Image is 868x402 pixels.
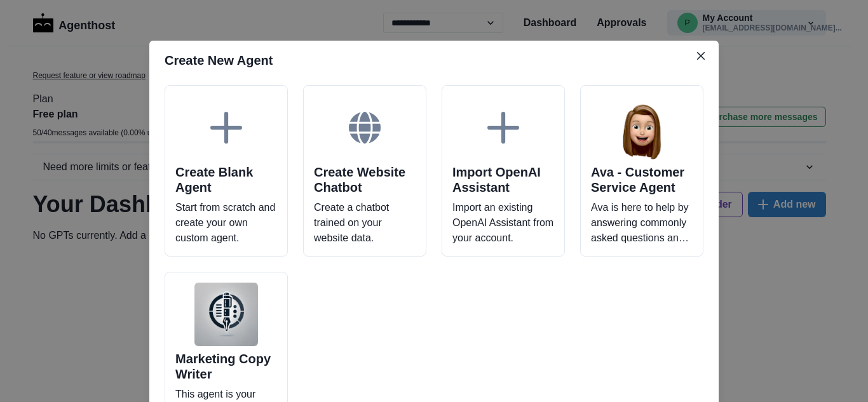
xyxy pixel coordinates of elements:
[175,200,277,246] p: Start from scratch and create your own custom agent.
[314,200,416,246] p: Create a chatbot trained on your website data.
[610,96,674,159] img: Ava - Customer Service Agent
[175,351,277,382] h2: Marketing Copy Writer
[452,164,554,195] h2: Import OpenAI Assistant
[175,164,277,195] h2: Create Blank Agent
[591,164,693,195] h2: Ava - Customer Service Agent
[691,46,711,66] button: Close
[149,41,719,80] header: Create New Agent
[314,164,416,195] h2: Create Website Chatbot
[194,283,258,346] img: Marketing Copy Writer
[591,200,693,246] p: Ava is here to help by answering commonly asked questions and more!
[452,200,554,246] p: Import an existing OpenAI Assistant from your account.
